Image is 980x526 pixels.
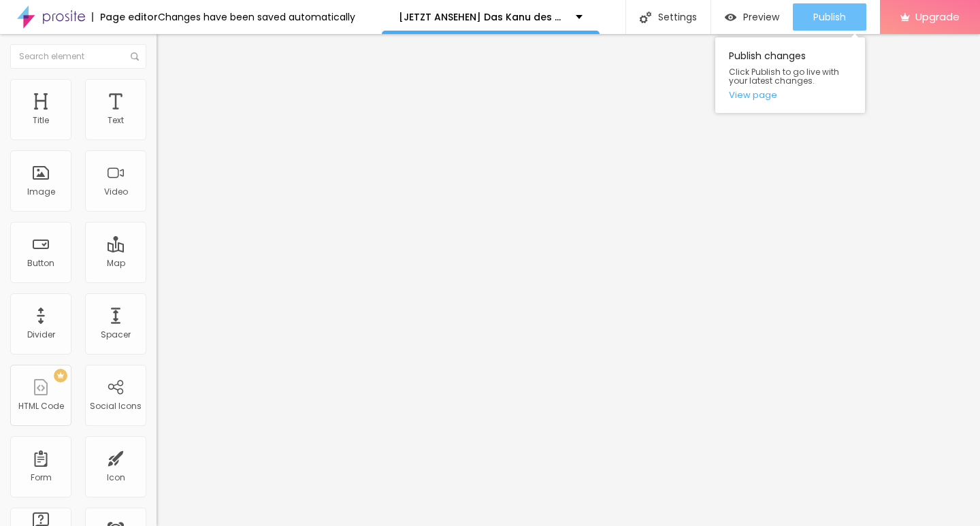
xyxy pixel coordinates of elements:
[33,116,49,125] div: Title
[10,44,146,69] input: Search element
[813,12,846,22] span: Publish
[107,259,125,268] div: Map
[743,12,779,22] span: Preview
[90,401,142,411] div: Social Icons
[107,473,125,482] div: Icon
[157,34,980,526] iframe: Editor
[104,187,128,197] div: Video
[27,330,55,340] div: Divider
[27,187,55,197] div: Image
[131,52,139,61] img: Icone
[729,67,851,85] span: Click Publish to go live with your latest changes.
[92,12,158,22] div: Page editor
[711,3,793,31] button: Preview
[158,12,355,22] div: Changes have been saved automatically
[399,12,566,22] p: [JETZT ANSEHEN] Das Kanu des Manitu Ganzer Film auf Deutsch — 1080p FULL HD!
[793,3,866,31] button: Publish
[18,401,64,411] div: HTML Code
[108,116,124,125] div: Text
[729,91,851,99] a: View page
[640,12,651,23] img: Icone
[725,12,736,23] img: view-1.svg
[31,473,52,482] div: Form
[27,259,54,268] div: Button
[101,330,131,340] div: Spacer
[915,11,960,22] span: Upgrade
[715,37,865,113] div: Publish changes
